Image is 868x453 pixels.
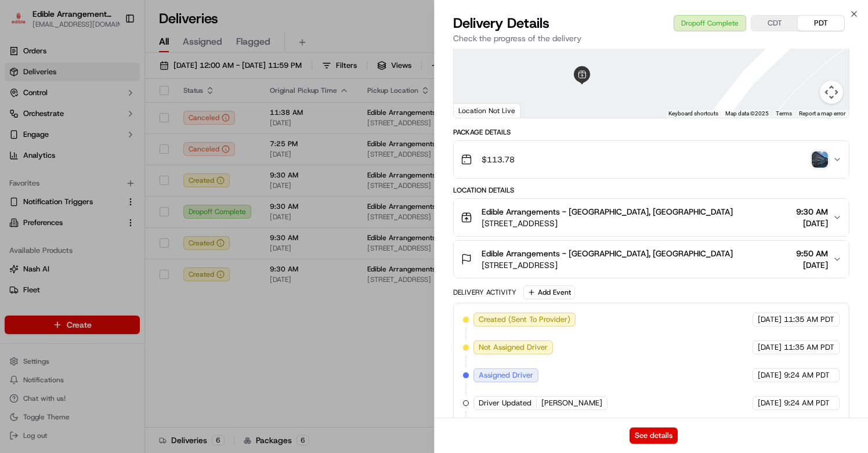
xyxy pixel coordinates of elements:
[479,314,570,325] span: Created (Sent To Provider)
[453,186,849,195] div: Location Details
[784,370,830,380] span: 9:24 AM PDT
[197,114,211,128] button: Start new chat
[7,164,93,184] a: 📗Knowledge Base
[482,248,733,259] span: Edible Arrangements - [GEOGRAPHIC_DATA], [GEOGRAPHIC_DATA]
[796,248,828,259] span: 9:50 AM
[453,288,516,297] div: Delivery Activity
[820,81,843,104] button: Map camera controls
[482,206,733,218] span: Edible Arrangements - [GEOGRAPHIC_DATA], [GEOGRAPHIC_DATA]
[12,111,32,132] img: 1736555255976-a54dd68f-1ca7-489b-9aae-adbdc363a1c4
[541,398,602,408] span: [PERSON_NAME]
[12,12,35,35] img: Nash
[799,110,845,117] a: Report a map error
[784,314,834,325] span: 11:35 AM PDT
[796,218,828,229] span: [DATE]
[482,154,515,165] span: $113.78
[454,199,849,236] button: Edible Arrangements - [GEOGRAPHIC_DATA], [GEOGRAPHIC_DATA][STREET_ADDRESS]9:30 AM[DATE]
[798,16,844,31] button: PDT
[454,103,520,118] div: Location Not Live
[12,46,211,65] p: Welcome 👋
[758,370,782,380] span: [DATE]
[39,111,190,122] div: Start new chat
[758,398,782,408] span: [DATE]
[457,103,495,118] img: Google
[796,206,828,218] span: 9:30 AM
[115,197,140,205] span: Pylon
[812,151,828,168] img: photo_proof_of_delivery image
[23,168,89,180] span: Knowledge Base
[454,141,849,178] button: $113.78photo_proof_of_delivery image
[98,169,107,179] div: 💻
[776,110,792,117] a: Terms (opens in new tab)
[482,259,733,271] span: [STREET_ADDRESS]
[453,32,849,44] p: Check the progress of the delivery
[39,122,147,132] div: We're available if you need us!
[751,16,798,31] button: CDT
[630,427,678,444] button: See details
[453,128,849,137] div: Package Details
[725,110,769,117] span: Map data ©2025
[30,75,209,87] input: Got a question? Start typing here...
[454,241,849,278] button: Edible Arrangements - [GEOGRAPHIC_DATA], [GEOGRAPHIC_DATA][STREET_ADDRESS]9:50 AM[DATE]
[758,342,782,353] span: [DATE]
[453,14,549,32] span: Delivery Details
[479,398,531,408] span: Driver Updated
[758,314,782,325] span: [DATE]
[82,196,140,205] a: Powered byPylon
[668,110,718,118] button: Keyboard shortcuts
[479,370,533,380] span: Assigned Driver
[482,218,733,229] span: [STREET_ADDRESS]
[110,168,186,180] span: API Documentation
[523,285,575,299] button: Add Event
[93,164,191,184] a: 💻API Documentation
[12,169,21,179] div: 📗
[479,342,548,353] span: Not Assigned Driver
[796,259,828,271] span: [DATE]
[784,342,834,353] span: 11:35 AM PDT
[784,398,830,408] span: 9:24 AM PDT
[457,103,495,118] a: Open this area in Google Maps (opens a new window)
